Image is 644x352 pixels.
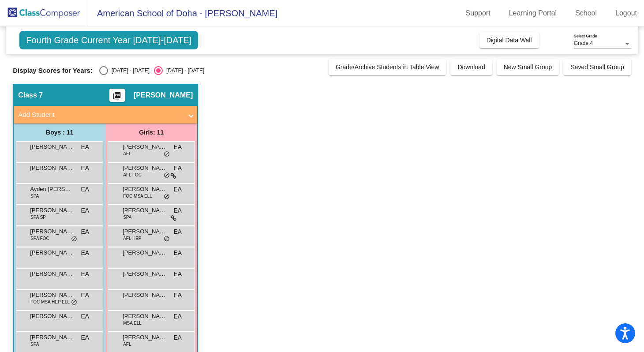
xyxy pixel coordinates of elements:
[608,6,644,20] a: Logout
[174,227,182,236] span: EA
[134,91,193,100] span: [PERSON_NAME]
[164,172,170,179] span: do_not_disturb_alt
[164,236,170,243] span: do_not_disturb_alt
[30,299,70,305] span: FOC MSA HEP ELL
[174,185,182,194] span: EA
[123,193,152,199] span: FOC MSA ELL
[497,59,559,75] button: New Small Group
[568,6,604,20] a: School
[14,106,197,124] mat-expansion-panel-header: Add Student
[30,291,74,300] span: [PERSON_NAME]
[123,227,167,236] span: [PERSON_NAME]
[81,185,90,194] span: EA
[81,227,90,236] span: EA
[30,333,74,342] span: [PERSON_NAME]
[164,151,170,158] span: do_not_disturb_alt
[30,227,74,236] span: [PERSON_NAME]
[18,110,182,120] mat-panel-title: Add Student
[30,248,74,257] span: [PERSON_NAME]
[123,333,167,342] span: [PERSON_NAME] [PERSON_NAME]
[570,64,624,71] span: Saved Small Group
[123,248,167,257] span: [PERSON_NAME]
[174,291,182,300] span: EA
[123,214,131,221] span: SPA
[13,67,93,75] span: Display Scores for Years:
[174,333,182,342] span: EA
[71,299,77,306] span: do_not_disturb_alt
[450,59,492,75] button: Download
[123,172,142,178] span: AFL FOC
[30,341,39,348] span: SPA
[30,142,74,151] span: [PERSON_NAME]
[81,270,90,279] span: EA
[174,312,182,321] span: EA
[123,164,167,172] span: [PERSON_NAME]
[457,64,485,71] span: Download
[123,142,167,151] span: [PERSON_NAME]
[99,66,204,75] mat-radio-group: Select an option
[30,214,46,221] span: SPA SP
[563,59,631,75] button: Saved Small Group
[88,6,277,20] span: American School of Doha - [PERSON_NAME]
[479,32,539,48] button: Digital Data Wall
[336,64,439,71] span: Grade/Archive Students in Table View
[109,89,125,102] button: Print Students Details
[174,270,182,279] span: EA
[30,270,74,278] span: [PERSON_NAME]
[123,235,141,242] span: AFL HEP
[30,235,49,242] span: SPA FOC
[30,164,74,172] span: [PERSON_NAME]
[81,164,90,173] span: EA
[163,67,204,75] div: [DATE] - [DATE]
[81,312,90,321] span: EA
[81,206,90,215] span: EA
[81,291,90,300] span: EA
[123,185,167,194] span: [PERSON_NAME]
[14,124,105,141] div: Boys : 11
[30,185,74,194] span: Ayden [PERSON_NAME] [PERSON_NAME]
[71,236,77,243] span: do_not_disturb_alt
[108,67,150,75] div: [DATE] - [DATE]
[487,37,532,44] span: Digital Data Wall
[105,124,197,141] div: Girls: 11
[174,142,182,152] span: EA
[164,193,170,200] span: do_not_disturb_alt
[174,248,182,258] span: EA
[123,150,131,157] span: AFL
[123,312,167,321] span: [PERSON_NAME]
[81,333,90,342] span: EA
[123,206,167,215] span: [PERSON_NAME]
[174,164,182,173] span: EA
[30,193,39,199] span: SPA
[30,206,74,215] span: [PERSON_NAME]
[174,206,182,215] span: EA
[123,270,167,278] span: [PERSON_NAME]
[30,312,74,321] span: [PERSON_NAME]
[112,91,122,104] mat-icon: picture_as_pdf
[502,6,564,20] a: Learning Portal
[123,341,131,348] span: AFL
[81,248,90,258] span: EA
[329,59,446,75] button: Grade/Archive Students in Table View
[504,64,552,71] span: New Small Group
[123,291,167,300] span: [PERSON_NAME]
[19,31,198,49] span: Fourth Grade Current Year [DATE]-[DATE]
[123,320,142,326] span: MSA ELL
[574,40,593,46] span: Grade 4
[18,91,43,100] span: Class 7
[81,142,90,152] span: EA
[459,6,498,20] a: Support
